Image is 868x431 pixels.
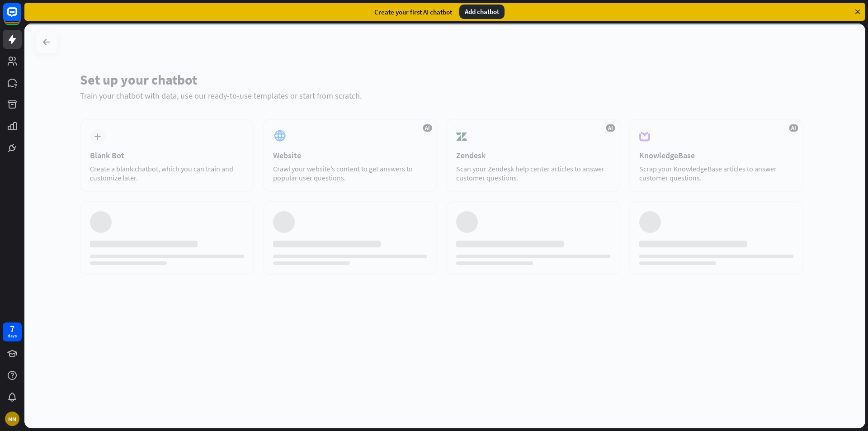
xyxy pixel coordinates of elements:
[374,8,452,16] div: Create your first AI chatbot
[8,333,17,339] div: days
[3,322,22,341] a: 7 days
[5,412,19,426] div: MM
[459,5,505,19] div: Add chatbot
[10,325,14,333] div: 7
